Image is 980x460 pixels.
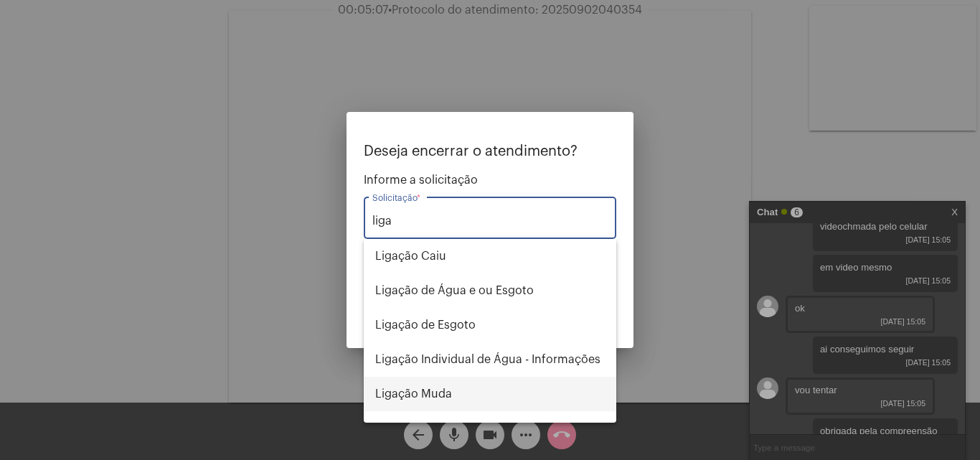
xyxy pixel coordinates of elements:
span: Ligação de Água e ou Esgoto [375,273,605,308]
span: Ligação Caiu [375,239,605,273]
span: Informe a solicitação [364,174,616,187]
input: Buscar solicitação [372,215,608,227]
p: Deseja encerrar o atendimento? [364,144,616,159]
span: Ligação de Esgoto [375,308,605,342]
span: Ligação Individual de Água - Informações [375,342,605,377]
span: Religação (informações sobre) [375,411,605,446]
span: Ligação Muda [375,377,605,411]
